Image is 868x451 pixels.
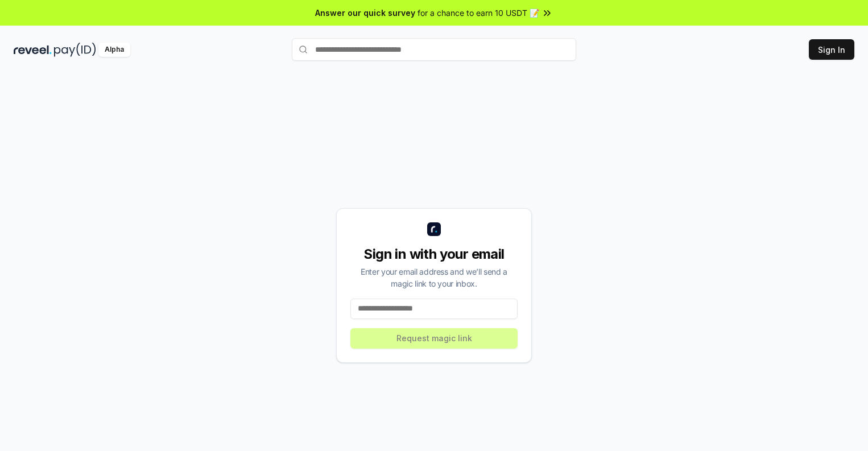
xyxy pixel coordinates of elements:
[418,7,539,19] span: for a chance to earn 10 USDT 📝
[427,222,441,236] img: logo_small
[350,266,518,289] div: Enter your email address and we’ll send a magic link to your inbox.
[98,43,130,57] div: Alpha
[809,39,854,60] button: Sign In
[350,245,518,263] div: Sign in with your email
[14,43,52,57] img: reveel_dark
[54,43,96,57] img: pay_id
[315,7,415,19] span: Answer our quick survey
